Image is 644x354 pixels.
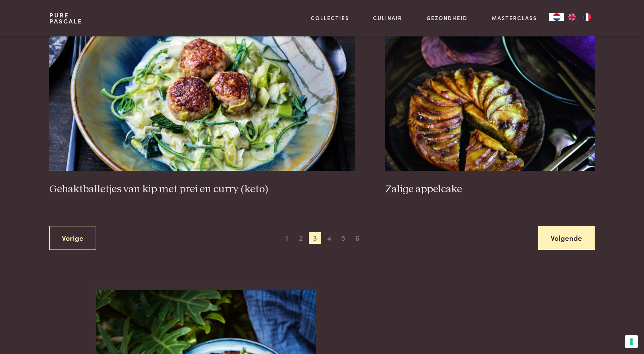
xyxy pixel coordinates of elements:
[309,232,321,244] span: 3
[549,13,564,21] a: NL
[351,232,364,244] span: 6
[385,19,595,171] img: Zalige appelcake
[373,14,402,22] a: Culinair
[323,232,335,244] span: 4
[427,14,468,22] a: Gezondheid
[295,232,307,244] span: 2
[564,13,579,21] a: EN
[385,183,595,196] h3: Zalige appelcake
[49,19,355,196] a: Gehaktballetjes van kip met prei en curry (keto) Gehaktballetjes van kip met prei en curry (keto)
[385,19,595,196] a: Zalige appelcake Zalige appelcake
[492,14,537,22] a: Masterclass
[579,13,595,21] a: FR
[549,13,564,21] div: Language
[49,19,355,171] img: Gehaktballetjes van kip met prei en curry (keto)
[49,12,82,24] a: PurePascale
[281,232,293,244] span: 1
[564,13,595,21] ul: Language list
[337,232,349,244] span: 5
[538,226,595,250] a: Volgende
[49,226,96,250] a: Vorige
[311,14,349,22] a: Collecties
[49,183,355,196] h3: Gehaktballetjes van kip met prei en curry (keto)
[549,13,595,21] aside: Language selected: Nederlands
[625,335,638,348] button: Uw voorkeuren voor toestemming voor trackingtechnologieën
